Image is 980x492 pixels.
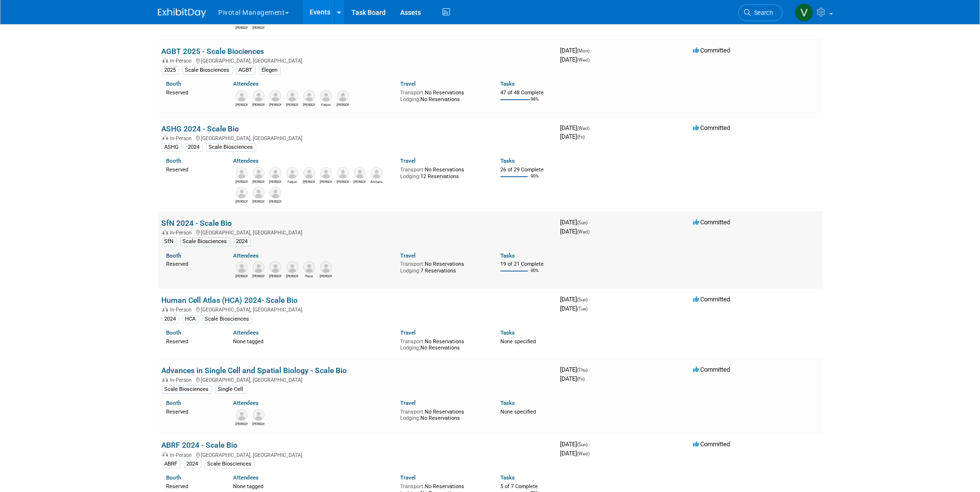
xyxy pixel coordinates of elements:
[561,228,590,235] span: [DATE]
[162,143,182,152] div: ASHG
[303,273,315,279] div: Pace Cranney
[162,219,232,228] a: SfN 2024 - Scale Bio
[162,385,212,394] div: Scale Biosciences
[259,66,281,75] div: Elegen
[751,9,773,16] span: Search
[400,400,416,406] a: Travel
[591,124,593,131] span: -
[500,338,536,345] span: None specified
[162,451,553,458] div: [GEOGRAPHIC_DATA], [GEOGRAPHIC_DATA]
[400,268,420,274] span: Lodging:
[162,66,179,75] div: 2025
[162,56,553,64] div: [GEOGRAPHIC_DATA], [GEOGRAPHIC_DATA]
[233,400,259,406] a: Attendees
[693,219,731,226] span: Committed
[400,329,416,336] a: Travel
[400,165,486,180] div: No Reservations 12 Reservations
[533,19,539,32] td: 8%
[162,315,179,324] div: 2024
[162,377,168,382] img: In-Person Event
[577,126,590,131] span: (Wed)
[400,80,416,87] a: Travel
[233,157,259,164] a: Attendees
[500,483,553,490] div: 5 of 7 Complete
[320,167,332,179] img: Giovanna Prout
[400,252,416,259] a: Travel
[167,337,219,345] div: Reserved
[269,198,281,204] div: Tom Kelly
[320,261,332,273] img: Jason Koth
[400,157,416,164] a: Travel
[400,338,425,345] span: Transport:
[233,329,259,336] a: Attendees
[561,133,585,140] span: [DATE]
[371,167,382,179] img: Archana Bettadapur
[353,179,366,184] div: Santiago Salas
[206,143,256,152] div: Scale Biosciences
[253,187,264,198] img: Robert James
[287,167,298,179] img: Fatjon Leti
[577,451,590,456] span: (Wed)
[236,261,248,273] img: Amy Hamilton
[337,179,349,184] div: Christina Ulrich
[561,124,593,131] span: [DATE]
[589,219,591,226] span: -
[577,306,588,311] span: (Tue)
[167,474,182,481] a: Booth
[270,187,281,198] img: Tom Kelly
[337,102,349,107] div: Santiago Salas
[233,481,393,490] div: None tagged
[500,329,515,336] a: Tasks
[400,407,486,422] div: No Reservations No Reservations
[205,460,255,468] div: Scale Biosciences
[286,179,298,184] div: Fatjon Leti
[185,143,203,152] div: 2024
[303,102,315,107] div: Keith Jackson
[253,90,264,102] img: Giovanna Prout
[270,261,281,273] img: Christina Ulrich
[400,259,486,274] div: No Reservations 7 Reservations
[162,375,553,383] div: [GEOGRAPHIC_DATA], [GEOGRAPHIC_DATA]
[400,167,425,173] span: Transport:
[400,88,486,103] div: No Reservations No Reservations
[162,135,168,140] img: In-Person Event
[167,259,219,268] div: Reserved
[236,66,256,75] div: AGBT
[286,102,298,107] div: Tom Kelly
[577,220,588,225] span: (Sun)
[500,252,515,259] a: Tasks
[400,415,420,421] span: Lodging:
[500,157,515,164] a: Tasks
[162,296,298,305] a: Human Cell Atlas (HCA) 2024- Scale Bio
[589,366,591,373] span: -
[235,102,248,107] div: Amy Hamilton
[286,273,298,279] div: Patrick (Paddy) Boyd
[170,452,195,458] span: In-Person
[184,460,201,468] div: 2024
[162,228,553,236] div: [GEOGRAPHIC_DATA], [GEOGRAPHIC_DATA]
[253,167,264,179] img: Amy Hamilton
[577,376,585,382] span: (Fri)
[252,198,264,204] div: Robert James
[162,230,168,234] img: In-Person Event
[235,198,248,204] div: Felix Schlesinger
[235,421,248,427] div: Jason Koth
[320,273,332,279] div: Jason Koth
[337,90,349,102] img: Santiago Salas
[561,56,590,63] span: [DATE]
[577,297,588,302] span: (Sun)
[591,47,593,54] span: -
[320,102,332,107] div: Fatjon Leti
[337,167,349,179] img: Christina Ulrich
[162,124,239,133] a: ASHG 2024 - Scale Bio
[170,307,195,313] span: In-Person
[162,452,168,457] img: In-Person Event
[162,305,553,313] div: [GEOGRAPHIC_DATA], [GEOGRAPHIC_DATA]
[162,47,264,56] a: AGBT 2025 - Scale Biociences
[253,409,264,421] img: Santiago Salas
[233,474,259,481] a: Attendees
[170,135,195,142] span: In-Person
[561,440,591,448] span: [DATE]
[162,307,168,311] img: In-Person Event
[561,47,593,54] span: [DATE]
